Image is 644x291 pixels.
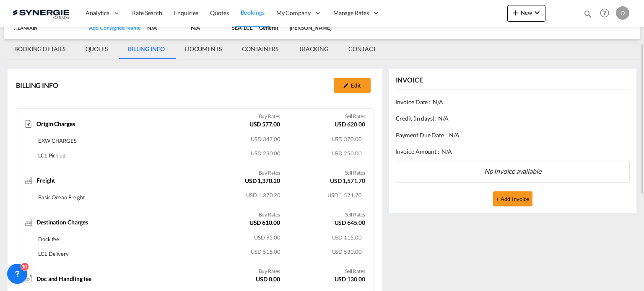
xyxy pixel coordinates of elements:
span: USD 250.00 [332,150,362,157]
md-icon: icon-pencil [343,82,349,88]
span: USD 347.00 [251,136,280,142]
span: USD 530.00 [332,248,362,255]
span: USD 115.00 [332,234,362,241]
div: USD 610.00 [249,219,280,229]
button: icon-pencilEdit [334,78,371,93]
span: Freight [36,176,55,185]
span: LANVAIN [18,25,37,31]
body: Editor, editor2 [8,8,182,17]
div: Invoice Date : [396,94,630,111]
label: Sell Rates [345,170,365,177]
span: Enquiries [174,9,198,16]
div: Credit (In days): [396,110,630,127]
span: Quotes [210,9,229,16]
div: USD 577.00 [249,120,280,131]
div: O [616,6,629,20]
div: USD 645.00 [335,219,365,229]
label: Sell Rates [345,268,365,275]
span: Manage Rates [333,9,369,17]
div: Pablo Gomez Saldarriaga [290,24,332,31]
span: USD 1,370.20 [246,192,280,198]
span: USD 95.00 [254,234,280,241]
span: Doc and Handling fee [36,275,91,283]
div: Invoice Amount : [396,143,630,160]
div: INVOICE [396,75,423,85]
iframe: Chat [6,247,36,278]
div: USD 1,571.70 [330,177,365,187]
div: USD 130.00 [335,275,365,286]
md-tab-item: BOOKING DETAILS [4,39,75,59]
md-tab-item: BILLING INFO [118,39,175,59]
span: Help [597,6,612,20]
div: SEA-LCL [232,24,252,31]
span: USD 370.00 [332,136,362,142]
button: + Add Invoice [493,191,532,206]
span: USD 1,571.70 [327,192,362,198]
md-pagination-wrapper: Use the left and right arrow keys to navigate between tabs [4,39,386,59]
div: USD 620.00 [335,120,365,131]
span: Basic Ocean Freight [38,194,85,201]
span: USD 515.00 [251,248,280,255]
span: Rate Search [132,9,162,16]
md-tab-item: CONTACT [338,39,386,59]
button: icon-plus 400-fgNewicon-chevron-down [507,5,545,22]
div: General [259,24,283,31]
span: Dock fee [38,236,59,242]
label: Sell Rates [345,113,365,120]
div: USD 1,370.20 [245,177,280,187]
label: Buy Rates [259,170,280,177]
span: N/A [449,131,460,139]
label: Sell Rates [345,211,365,219]
md-tab-item: CONTAINERS [232,39,288,59]
label: Buy Rates [259,113,280,120]
div: No Invoice available [396,160,630,183]
span: N/A [441,147,452,156]
span: N/A [433,98,443,106]
img: 1f56c880d42311ef80fc7dca854c8e59.png [13,4,69,23]
div: . . [14,24,37,31]
div: Payment Due Date : [396,127,630,144]
md-tab-item: TRACKING [288,39,338,59]
span: Destination Charges [36,218,88,227]
md-tab-item: DOCUMENTS [175,39,232,59]
span: Bookings [241,9,265,16]
span: LCL Delivery [38,250,69,257]
div: N/A [191,24,226,31]
div: Help [597,6,616,21]
span: Origin Charges [36,120,75,128]
span: N/A [438,114,449,123]
md-icon: icon-chevron-down [532,8,542,18]
span: Analytics [86,9,109,17]
md-icon: icon-plus 400-fg [511,8,521,18]
md-icon: icon-magnify [583,9,592,18]
div: N/A [147,24,184,31]
span: LCL Pick up [38,152,65,159]
label: Buy Rates [259,268,280,275]
span: New [511,9,542,16]
div: icon-magnify [583,9,592,22]
label: Buy Rates [259,211,280,219]
div: USD 0.00 [256,275,280,286]
div: BILLING INFO [16,81,58,90]
span: My Company [276,9,311,17]
md-tab-item: QUOTES [75,39,118,59]
span: USD 230.00 [251,150,280,157]
span: EXW CHARGES [38,137,77,144]
div: Add Consignee Name [89,24,140,31]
